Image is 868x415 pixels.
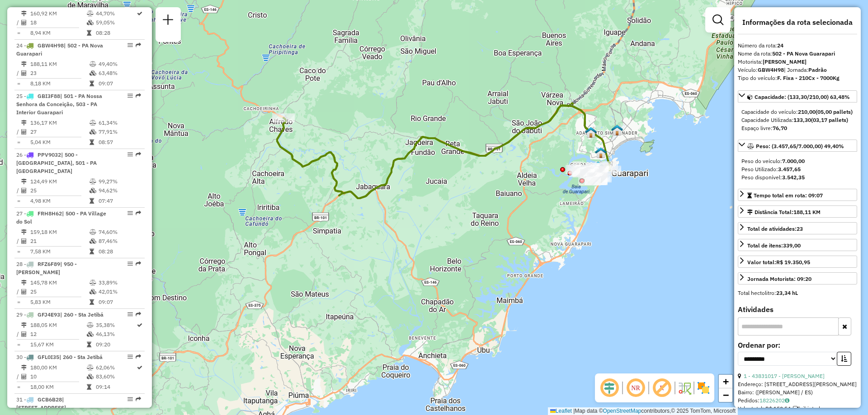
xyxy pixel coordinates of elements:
[95,382,136,392] td: 09:14
[16,151,97,174] span: 26 -
[16,261,77,275] span: 28 -
[98,69,141,78] td: 63,48%
[127,152,133,157] em: Opções
[21,179,27,184] i: Distância Total
[741,165,854,173] div: Peso Utilizado:
[603,408,642,414] a: OpenStreetMap
[30,237,89,246] td: 21
[719,375,732,388] a: Zoom in
[16,151,97,174] span: | 500 - [GEOGRAPHIC_DATA], 501 - PA [GEOGRAPHIC_DATA]
[625,377,646,399] span: Ocultar NR
[754,192,823,199] span: Tempo total em rota: 09:07
[696,381,711,395] img: Exibir/Ocultar setores
[21,238,27,244] i: Total de Atividades
[30,228,89,237] td: 159,18 KM
[741,124,854,132] div: Espaço livre:
[98,196,141,205] td: 07:47
[16,287,21,296] td: /
[38,42,64,49] span: GBW4H98
[87,384,91,390] i: Tempo total em rota
[87,30,91,36] i: Tempo total em rota
[16,210,106,225] span: 27 -
[30,118,89,127] td: 136,17 KM
[741,116,854,124] div: Capacidade Utilizada:
[793,405,826,412] span: Exibir todos
[30,196,89,205] td: 4,98 KM
[90,140,94,145] i: Tempo total em rota
[30,247,89,256] td: 7,58 KM
[785,398,789,403] i: Observações
[136,210,141,216] em: Rota exportada
[16,127,21,136] td: /
[87,20,94,25] i: % de utilização da cubagem
[95,28,136,37] td: 08:28
[30,278,89,287] td: 145,78 KM
[98,118,141,127] td: 61,34%
[592,161,604,173] img: Simulação- São Judas Tadeu
[776,259,810,266] strong: R$ 19.350,95
[87,331,94,337] i: % de utilização da cubagem
[16,138,21,147] td: =
[30,18,86,27] td: 18
[136,152,141,157] em: Rota exportada
[38,354,59,360] span: GFL0I35
[16,298,21,307] td: =
[98,177,141,186] td: 99,27%
[90,198,94,204] i: Tempo total em rota
[21,20,27,25] i: Total de Atividades
[98,278,141,287] td: 33,89%
[136,93,141,98] em: Rota exportada
[16,330,21,339] td: /
[16,210,106,225] span: | 500 - PA Village do Sol
[738,58,857,66] div: Motorista:
[723,376,729,387] span: +
[21,11,27,16] i: Distância Total
[159,11,177,31] a: Nova sessão e pesquisa
[38,396,62,403] span: GCB6B28
[30,9,86,18] td: 160,92 KM
[837,352,851,366] button: Ordem crescente
[755,93,850,100] span: Capacidade: (133,30/210,00) 63,48%
[98,287,141,296] td: 42,01%
[758,66,784,73] strong: GBW4H98
[548,407,738,415] div: Map data © contributors,© 2025 TomTom, Microsoft
[16,196,21,205] td: =
[30,79,89,88] td: 8,18 KM
[738,396,857,405] div: Pedidos:
[21,289,27,294] i: Total de Atividades
[38,210,62,217] span: FRH8H62
[738,340,857,350] label: Ordenar por:
[127,42,133,48] em: Opções
[651,377,673,399] span: Exibir rótulo
[127,396,133,402] em: Opções
[38,311,60,318] span: GFJ4E93
[585,126,597,138] img: PA - Guarapari
[783,242,801,249] strong: 339,00
[21,322,27,328] i: Distância Total
[782,174,805,181] strong: 3.542,35
[38,261,60,267] span: RFZ6F89
[738,74,857,82] div: Tipo do veículo:
[21,229,27,235] i: Distância Total
[738,205,857,218] a: Distância Total:188,11 KM
[741,173,854,182] div: Peso disponível:
[738,140,857,152] a: Peso: (3.457,65/7.000,00) 49,40%
[127,210,133,216] em: Opções
[21,280,27,285] i: Distância Total
[90,249,94,254] i: Tempo total em rota
[738,289,857,297] div: Total hectolitro:
[30,28,86,37] td: 8,94 KM
[127,261,133,266] em: Opções
[738,154,857,185] div: Peso: (3.457,65/7.000,00) 49,40%
[16,79,21,88] td: =
[98,298,141,307] td: 09:07
[763,58,807,65] strong: [PERSON_NAME]
[87,365,94,370] i: % de utilização do peso
[90,229,96,235] i: % de utilização do peso
[136,312,141,317] em: Rota exportada
[16,311,104,318] span: 29 -
[90,81,94,86] i: Tempo total em rota
[738,66,857,74] div: Veículo:
[738,90,857,103] a: Capacidade: (133,30/210,00) 63,48%
[784,66,827,73] span: | Jornada:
